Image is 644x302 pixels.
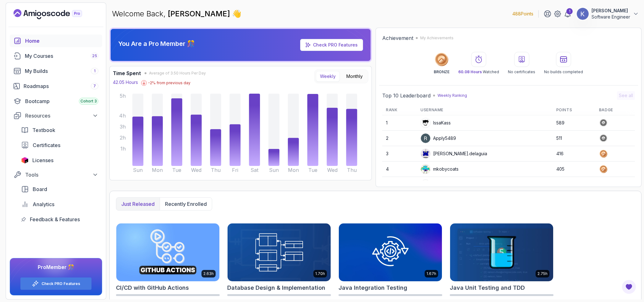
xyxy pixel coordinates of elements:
[339,283,407,292] h2: Java Integration Testing
[553,131,595,146] td: 511
[33,200,54,208] span: Analytics
[116,283,189,292] h2: CI/CD with GitHub Actions
[382,131,417,146] td: 2
[508,69,535,74] p: No certificates
[347,167,357,173] tspan: Thu
[382,34,413,42] h2: Achievement
[116,223,219,281] img: CI/CD with GitHub Actions card
[32,126,55,134] span: Textbook
[191,167,201,173] tspan: Wed
[339,223,442,281] img: Java Integration Testing card
[232,167,238,173] tspan: Fri
[17,198,102,211] a: analytics
[120,146,126,152] tspan: 1h
[617,91,635,100] button: See all
[417,105,552,115] th: Username
[165,200,207,208] p: Recently enrolled
[113,69,141,77] h3: Time Spent
[592,14,630,20] p: Software Engineer
[458,69,499,74] p: Watched
[168,9,232,18] span: [PERSON_NAME]
[41,281,80,286] a: Check PRO Features
[308,167,317,173] tspan: Tue
[17,139,102,151] a: certificates
[112,9,241,19] p: Welcome Back,
[421,164,430,174] img: default monster avatar
[120,93,126,99] tspan: 5h
[592,8,630,14] p: [PERSON_NAME]
[553,105,595,115] th: Points
[149,71,206,76] span: Average of 3.50 Hours Per Day
[113,79,138,85] p: 42.05 Hours
[512,11,533,17] p: 488 Points
[450,283,525,292] h2: Java Unit Testing and TDD
[382,146,417,162] td: 3
[621,279,636,294] button: Open Feedback Button
[595,105,635,115] th: Badge
[119,113,126,119] tspan: 4h
[10,169,102,180] button: Tools
[537,271,548,276] p: 2.75h
[250,167,259,173] tspan: Sat
[382,177,417,192] td: 5
[116,198,160,210] button: Just released
[327,167,338,173] tspan: Wed
[21,157,29,163] img: jetbrains icon
[25,171,98,178] div: Tools
[160,198,212,210] button: Recently enrolled
[10,95,102,107] a: bootcamp
[93,84,96,89] span: 7
[315,271,325,276] p: 1.70h
[434,69,449,74] p: BRONZE
[118,39,195,48] p: You Are a Pro Member 🎊
[17,154,102,167] a: licenses
[152,167,163,173] tspan: Mon
[228,223,331,281] img: Database Design & Implementation card
[33,141,60,149] span: Certificates
[564,10,571,18] a: 1
[10,80,102,92] a: roadmaps
[120,124,126,130] tspan: 3h
[10,50,102,62] a: courses
[450,223,553,281] img: Java Unit Testing and TDD card
[544,69,583,74] p: No builds completed
[227,283,325,292] h2: Database Design & Implementation
[421,180,430,189] img: user profile image
[269,167,279,173] tspan: Sun
[33,185,47,193] span: Board
[458,69,482,74] span: 60.08 Hours
[80,99,97,104] span: Cohort 3
[577,8,589,20] img: user profile image
[121,200,155,208] p: Just released
[25,97,98,105] div: Bootcamp
[172,167,181,173] tspan: Tue
[17,124,102,136] a: textbook
[231,8,243,19] span: 👋
[382,105,417,115] th: Rank
[438,93,467,98] p: Weekly Ranking
[427,271,436,276] p: 1.67h
[342,71,367,82] button: Monthly
[92,53,97,58] span: 25
[120,135,126,141] tspan: 2h
[576,8,639,20] button: user profile image[PERSON_NAME]Software Engineer
[14,9,96,19] a: Landing page
[421,118,430,128] img: user profile image
[148,80,190,85] p: -2 % from previous day
[25,112,98,119] div: Resources
[421,118,451,128] div: IssaKass
[316,71,340,82] button: Weekly
[420,36,454,41] p: My Achievements
[211,167,221,173] tspan: Thu
[382,115,417,131] td: 1
[24,82,98,90] div: Roadmaps
[382,92,431,99] h2: Top 10 Leaderboard
[94,69,96,74] span: 1
[288,167,299,173] tspan: Mon
[421,149,430,158] img: default monster avatar
[313,42,358,47] a: Check PRO Features
[10,110,102,121] button: Resources
[553,162,595,177] td: 405
[421,164,459,174] div: mkobycoats
[421,134,430,143] img: user profile image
